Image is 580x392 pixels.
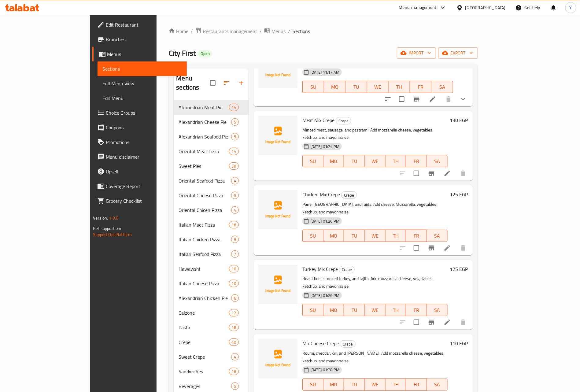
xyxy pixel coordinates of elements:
[92,32,187,47] a: Branches
[179,250,231,258] span: Italian Seafood Pizza
[412,83,429,91] span: FR
[305,231,321,240] span: SU
[365,230,386,242] button: WE
[367,306,383,315] span: WE
[179,280,229,287] div: Italian Cheese Pizza
[174,247,249,261] div: Italian Seafood Pizza7
[367,157,383,166] span: WE
[179,192,231,199] span: Oriental Cheese Pizza
[410,242,423,254] span: Select to update
[229,369,238,375] span: 16
[326,380,342,389] span: MO
[106,168,182,175] span: Upsell
[258,116,297,155] img: Meat Mix Crepe
[174,335,249,349] div: Crepe40
[179,324,229,331] span: Pasta
[302,264,338,274] span: Turkey Mix Crepe
[179,206,231,214] div: Oriental Chicen Pizza
[229,265,239,272] div: items
[231,193,238,198] span: 5
[450,265,468,273] h6: 125 EGP
[344,230,365,242] button: TU
[302,190,340,199] span: Chicken Mix Crepe
[179,177,231,184] div: Oriental Seafood Pizza
[326,157,342,166] span: MO
[345,81,367,93] button: TU
[107,50,182,58] span: Menus
[92,194,187,208] a: Grocery Checklist
[198,50,212,57] div: Open
[450,116,468,124] h6: 130 EGP
[450,339,468,348] h6: 110 EGP
[92,150,187,164] a: Menu disclaimer
[179,383,231,390] span: Beverages
[324,81,345,93] button: MO
[344,155,365,167] button: TU
[346,380,362,389] span: TU
[229,310,238,316] span: 12
[231,383,238,389] span: 5
[402,49,431,57] span: import
[258,339,297,378] img: Mix Cheese Crepe
[323,379,344,391] button: MO
[231,251,238,257] span: 7
[302,155,323,167] button: SU
[174,217,249,232] div: Italian Maet Pizza16
[231,192,239,199] div: items
[179,368,229,375] div: Sandwiches
[260,28,262,35] li: /
[229,339,238,345] span: 40
[92,164,187,179] a: Upsell
[179,236,231,243] span: Italian Chicken Pizza
[106,124,182,131] span: Coupons
[92,179,187,194] a: Coverage Report
[174,173,249,188] div: Oriental Seafood Pizza4
[231,295,238,301] span: 6
[272,28,286,35] span: Menus
[174,144,249,159] div: Oriental Meat Pizza14
[302,349,448,365] p: Roumi, cheddar, kiri, and [PERSON_NAME]. Add mozzarella cheese, vegetables, ketchup, and mayonnaise.
[174,203,249,217] div: Oriental Chicen Pizza4
[429,306,445,315] span: SA
[456,315,471,330] button: delete
[308,293,342,298] span: [DATE] 01:26 PM
[431,81,453,93] button: SA
[258,190,297,229] img: Chicken Mix Crepe
[327,83,343,91] span: MO
[408,380,424,389] span: FR
[179,353,231,361] div: Sweet Crepe
[381,92,395,106] button: sort-choices
[231,206,239,214] div: items
[410,81,431,93] button: FR
[424,241,439,255] button: Branch-specific-item
[179,221,229,228] div: Italian Maet Pizza
[102,80,182,87] span: Full Menu View
[443,49,473,57] span: export
[174,261,249,276] div: Hawawshi10
[229,338,239,346] div: items
[395,93,408,105] span: Select to update
[456,92,471,106] button: show more
[92,135,187,150] a: Promotions
[231,178,238,184] span: 4
[179,162,229,170] div: Sweet Pies
[169,27,478,35] nav: breadcrumb
[106,21,182,28] span: Edit Restaurant
[231,119,238,125] span: 5
[406,155,427,167] button: FR
[410,316,423,329] span: Select to update
[231,134,238,140] span: 5
[176,74,210,92] h2: Menu sections
[231,383,239,390] div: items
[179,309,229,316] span: Calzone
[219,76,234,90] span: Sort sections
[389,81,410,93] button: TH
[106,197,182,205] span: Grocery Checklist
[323,304,344,316] button: MO
[391,83,408,91] span: TH
[288,28,290,35] li: /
